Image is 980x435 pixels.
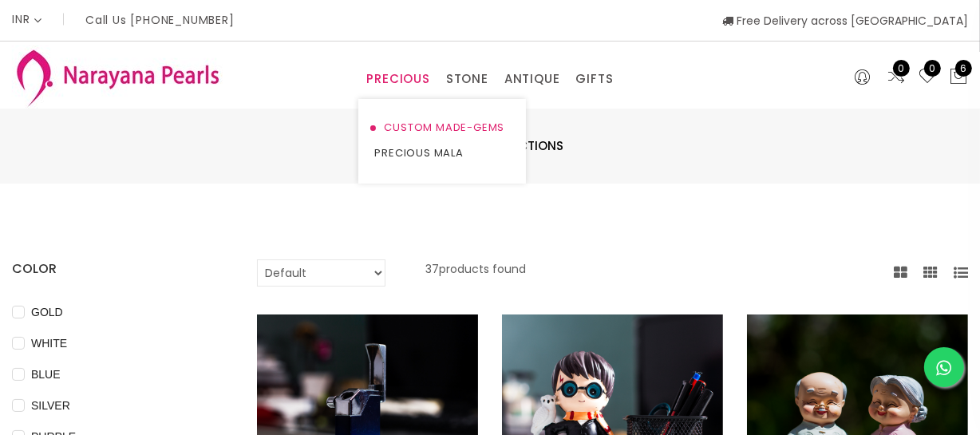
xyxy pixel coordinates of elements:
h4: COLOR [12,259,209,279]
span: WHITE [25,334,73,352]
a: ANTIQUE [504,67,560,91]
span: 0 [893,60,910,77]
span: GOLD [25,303,69,321]
span: 6 [955,60,972,77]
span: Free Delivery across [GEOGRAPHIC_DATA] [722,13,968,29]
span: 0 [924,60,941,77]
a: GIFTS [575,67,613,91]
p: Call Us [PHONE_NUMBER] [85,14,235,26]
a: CUSTOM MADE-GEMS [374,115,510,140]
p: 37 products found [425,259,526,287]
span: SILVER [25,397,77,414]
a: PRECIOUS MALA [374,140,510,166]
a: STONE [446,67,488,91]
a: 0 [918,67,937,88]
button: 6 [949,67,968,88]
span: BLUE [25,366,67,383]
a: PRECIOUS [366,67,429,91]
a: 0 [887,67,906,88]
